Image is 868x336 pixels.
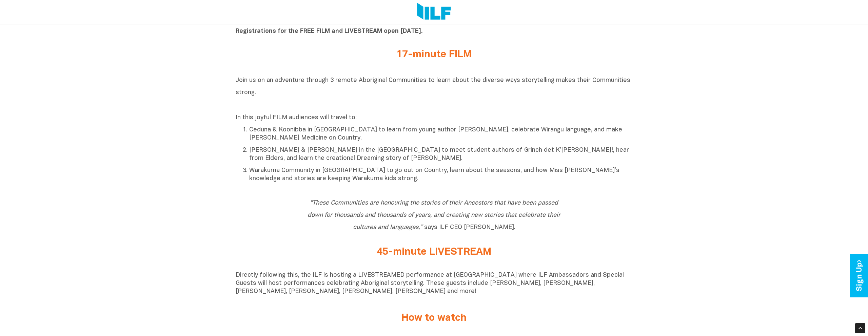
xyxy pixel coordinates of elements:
[307,49,561,60] h2: 17-minute FILM
[417,3,451,21] img: Logo
[855,323,865,333] div: Scroll Back to Top
[308,200,560,230] span: says ILF CEO [PERSON_NAME].
[249,126,632,142] p: Ceduna & Koonibba in [GEOGRAPHIC_DATA] to learn from young author [PERSON_NAME], celebrate Wirang...
[249,167,632,183] p: Warakurna Community in [GEOGRAPHIC_DATA] to go out on Country, learn about the seasons, and how M...
[236,28,423,34] b: Registrations for the FREE FILM and LIVESTREAM open [DATE].
[307,247,561,258] h2: 45-minute LIVESTREAM
[308,200,560,230] i: “These Communities are honouring the stories of their Ancestors that have been passed down for th...
[307,313,561,324] h2: How to watch
[236,114,632,122] p: In this joyful FILM audiences will travel to:
[249,146,632,163] p: [PERSON_NAME] & [PERSON_NAME] in the [GEOGRAPHIC_DATA] to meet student authors of Grinch det K’[P...
[236,78,630,96] span: Join us on an adventure through 3 remote Aboriginal Communities to learn about the diverse ways s...
[236,271,632,296] p: Directly following this, the ILF is hosting a LIVESTREAMED performance at [GEOGRAPHIC_DATA] where...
